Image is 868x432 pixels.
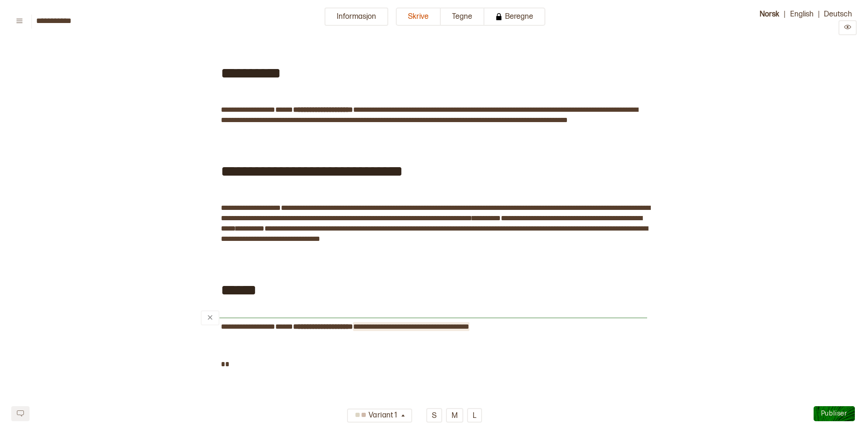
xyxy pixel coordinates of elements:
[396,8,441,26] button: Skrive
[844,23,851,31] svg: Preview
[785,8,818,20] button: English
[740,8,857,35] div: | |
[838,20,857,35] button: Preview
[325,8,388,26] button: Informasjon
[446,408,463,423] button: M
[467,408,482,423] button: L
[484,8,545,26] button: Beregne
[396,8,441,35] a: Skrive
[347,409,412,423] button: Variant 1
[441,8,484,35] a: Tegne
[819,8,857,20] button: Deutsch
[838,24,857,33] a: Preview
[353,408,400,424] div: Variant 1
[441,8,484,26] button: Tegne
[821,409,847,417] span: Publiser
[484,8,545,35] a: Beregne
[755,8,784,20] button: Norsk
[426,408,442,423] button: S
[814,406,855,421] button: Publiser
